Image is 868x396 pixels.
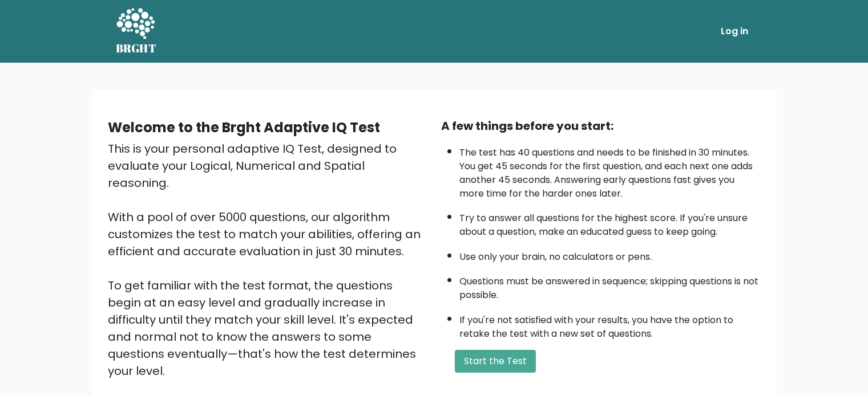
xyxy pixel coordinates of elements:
div: A few things before you start: [441,117,761,134]
button: Start the Test [455,350,536,373]
h5: BRGHT [116,42,157,55]
li: Use only your brain, no calculators or pens. [459,244,761,264]
li: The test has 40 questions and needs to be finished in 30 minutes. You get 45 seconds for the firs... [459,140,761,201]
b: Welcome to the Brght Adaptive IQ Test [108,118,380,137]
a: BRGHT [116,5,157,58]
li: Questions must be answered in sequence; skipping questions is not possible. [459,269,761,302]
li: If you're not satisfied with your results, you have the option to retake the test with a new set ... [459,308,761,341]
a: Log in [716,20,753,43]
li: Try to answer all questions for the highest score. If you're unsure about a question, make an edu... [459,206,761,239]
